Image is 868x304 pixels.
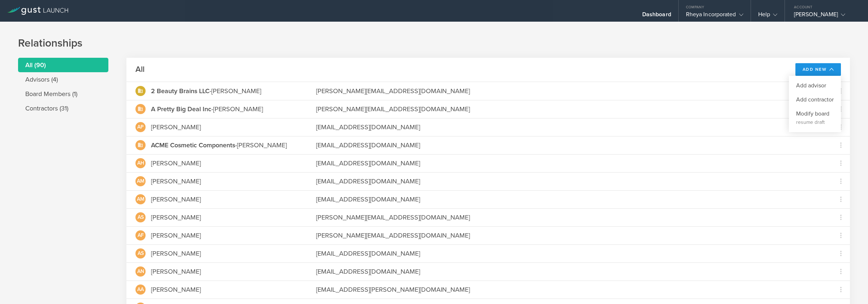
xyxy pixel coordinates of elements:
[18,36,850,51] h1: Relationships
[137,179,144,184] span: AM
[151,249,201,258] div: [PERSON_NAME]
[792,79,838,93] li: Add advisor
[316,267,823,276] div: [EMAIL_ADDRESS][DOMAIN_NAME]
[686,11,743,22] div: Rheya Incorporated
[795,63,841,76] button: Add New
[18,72,108,87] li: Advisors (4)
[151,141,235,149] strong: ACME Cosmetic Components
[151,285,201,294] div: [PERSON_NAME]
[151,122,201,132] div: [PERSON_NAME]
[137,269,144,274] span: AN
[151,141,237,149] span: -
[137,287,144,292] span: AA
[151,86,261,96] div: [PERSON_NAME]
[316,177,823,186] div: [EMAIL_ADDRESS][DOMAIN_NAME]
[18,58,108,72] li: All (90)
[137,197,144,202] span: AM
[135,64,144,75] h2: All
[151,213,201,222] div: [PERSON_NAME]
[316,231,823,240] div: [PERSON_NAME][EMAIL_ADDRESS][DOMAIN_NAME]
[316,104,823,114] div: [PERSON_NAME][EMAIL_ADDRESS][DOMAIN_NAME]
[18,101,108,116] li: Contractors (31)
[137,125,144,130] span: AP
[151,195,201,204] div: [PERSON_NAME]
[316,122,823,132] div: [EMAIL_ADDRESS][DOMAIN_NAME]
[316,86,823,96] div: [PERSON_NAME][EMAIL_ADDRESS][DOMAIN_NAME]
[151,231,201,240] div: [PERSON_NAME]
[316,249,823,258] div: [EMAIL_ADDRESS][DOMAIN_NAME]
[151,105,213,113] span: -
[151,87,211,95] span: -
[151,267,201,276] div: [PERSON_NAME]
[316,195,823,204] div: [EMAIL_ADDRESS][DOMAIN_NAME]
[151,87,210,95] strong: 2 Beauty Brains LLC
[151,104,263,114] div: [PERSON_NAME]
[316,158,823,168] div: [EMAIL_ADDRESS][DOMAIN_NAME]
[758,11,777,22] div: Help
[794,11,855,22] div: [PERSON_NAME]
[151,177,201,186] div: [PERSON_NAME]
[138,233,144,238] span: AF
[792,93,838,107] li: Add contractor
[796,118,834,126] small: resume draft
[642,11,671,22] div: Dashboard
[138,215,144,220] span: AS
[316,285,823,294] div: [EMAIL_ADDRESS][PERSON_NAME][DOMAIN_NAME]
[832,269,868,304] iframe: Chat Widget
[138,251,144,256] span: AS
[137,161,144,166] span: AH
[316,140,823,150] div: [EMAIL_ADDRESS][DOMAIN_NAME]
[151,140,287,150] div: [PERSON_NAME]
[151,158,201,168] div: [PERSON_NAME]
[151,105,211,113] strong: A Pretty Big Deal Inc
[18,87,108,101] li: Board Members (1)
[792,107,838,129] li: Modify boardresume draft
[316,213,823,222] div: [PERSON_NAME][EMAIL_ADDRESS][DOMAIN_NAME]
